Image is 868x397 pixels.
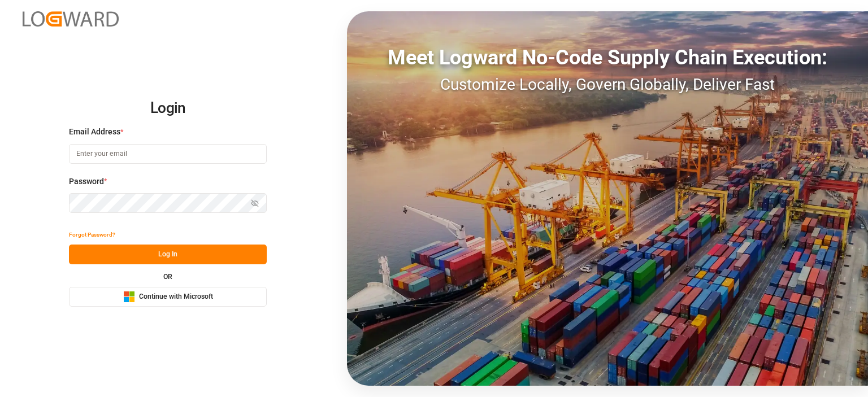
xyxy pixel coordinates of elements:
div: Meet Logward No-Code Supply Chain Execution: [347,42,868,73]
img: Logward_new_orange.png [23,11,119,27]
span: Continue with Microsoft [139,292,213,302]
small: OR [163,273,172,280]
h2: Login [69,90,267,126]
button: Log In [69,245,267,264]
span: Email Address [69,126,120,138]
span: Password [69,176,104,187]
button: Forgot Password? [69,225,115,245]
input: Enter your email [69,144,267,164]
button: Continue with Microsoft [69,287,267,307]
div: Customize Locally, Govern Globally, Deliver Fast [347,73,868,97]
